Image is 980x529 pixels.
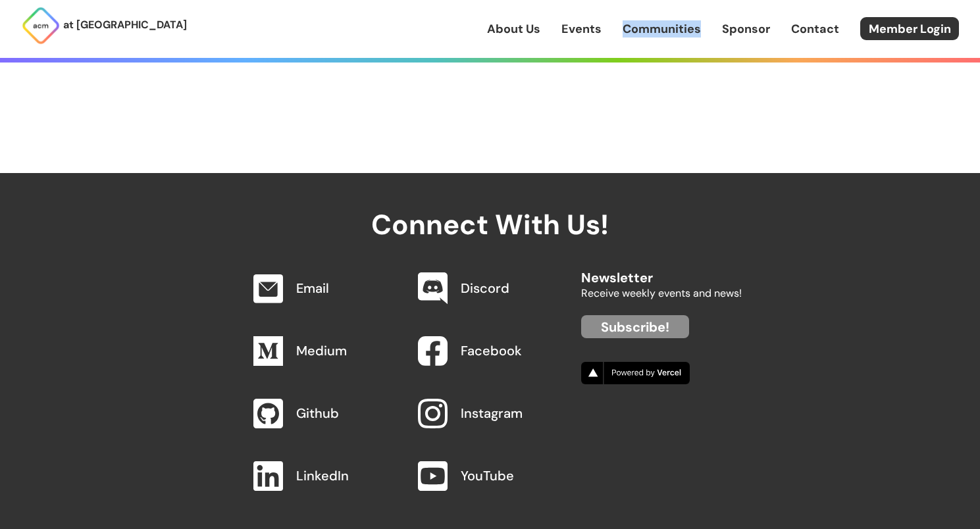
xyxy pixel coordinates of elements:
a: Contact [791,20,839,38]
a: YouTube [461,467,514,484]
img: LinkedIn [253,461,283,491]
img: Github [253,399,283,428]
a: Member Login [860,17,959,40]
a: Facebook [461,342,522,359]
a: Events [561,20,602,38]
img: Discord [418,272,448,305]
h2: Connect With Us! [239,173,742,240]
a: Medium [296,342,347,359]
p: Receive weekly events and news! [581,285,742,302]
a: LinkedIn [296,467,349,484]
img: ACM Logo [21,6,61,45]
p: at [GEOGRAPHIC_DATA] [63,16,187,34]
a: Sponsor [722,20,770,38]
img: Instagram [418,399,448,428]
img: YouTube [418,461,448,491]
a: Email [296,280,329,297]
a: Github [296,405,339,422]
a: Discord [461,280,509,297]
h2: Newsletter [581,257,742,285]
a: Communities [623,20,701,38]
a: Instagram [461,405,523,422]
img: Email [253,274,283,303]
a: at [GEOGRAPHIC_DATA] [21,6,187,45]
img: Medium [253,336,283,366]
img: Facebook [418,336,448,366]
img: Vercel [581,362,690,384]
a: Subscribe! [581,315,689,338]
a: About Us [487,20,540,38]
